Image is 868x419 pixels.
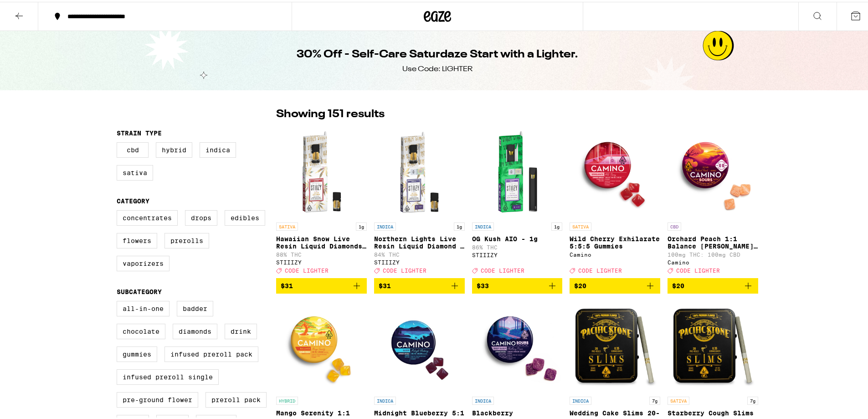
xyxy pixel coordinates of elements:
img: Pacific Stone - Wedding Cake Slims 20-Pack - 7g [570,299,660,390]
span: CODE LIGHTER [481,266,524,272]
button: Add to bag [374,276,465,292]
p: INDICA [472,395,494,403]
span: CODE LIGHTER [676,266,720,272]
label: Pre-ground Flower [117,390,198,406]
img: STIIIZY - OG Kush AIO - 1g [472,125,563,216]
p: INDICA [374,395,396,403]
label: Badder [177,299,213,315]
p: Showing 151 results [276,105,385,120]
label: Vaporizers [117,254,169,269]
p: Wild Cherry Exhilarate 5:5:5 Gummies [570,233,660,248]
label: Sativa [117,163,153,179]
span: CODE LIGHTER [578,266,622,272]
div: Use Code: LIGHTER [402,62,473,72]
label: CBD [117,140,149,156]
label: Flowers [117,231,157,247]
p: SATIVA [570,221,591,229]
p: 88% THC [276,250,367,256]
p: 1g [356,221,367,229]
span: CODE LIGHTER [383,266,426,272]
p: SATIVA [276,221,298,229]
p: INDICA [374,221,396,229]
a: Open page for Hawaiian Snow Live Resin Liquid Diamonds - 1g from STIIIZY [276,125,367,276]
p: CBD [668,221,681,229]
label: Indica [200,140,236,156]
legend: Subcategory [117,286,162,294]
label: Drops [185,208,217,224]
span: CODE LIGHTER [285,266,329,272]
p: 100mg THC: 100mg CBD [668,250,758,256]
p: Orchard Peach 1:1 Balance [PERSON_NAME] Gummies [668,233,758,248]
img: Camino - Midnight Blueberry 5:1 Sleep Gummies [374,299,465,390]
span: $20 [672,280,684,288]
label: Drink [225,322,257,337]
p: Northern Lights Live Resin Liquid Diamond - 1g [374,233,465,248]
p: INDICA [570,395,591,403]
button: Add to bag [668,276,758,292]
span: $33 [477,280,489,288]
label: Infused Preroll Pack [164,345,258,360]
p: OG Kush AIO - 1g [472,233,563,241]
a: Open page for Wild Cherry Exhilarate 5:5:5 Gummies from Camino [570,125,660,276]
label: All-In-One [117,299,169,315]
p: 84% THC [374,250,465,256]
p: 86% THC [472,243,563,248]
a: Open page for Northern Lights Live Resin Liquid Diamond - 1g from STIIIZY [374,125,465,276]
legend: Category [117,196,149,203]
p: SATIVA [668,395,689,403]
img: Pacific Stone - Starberry Cough Slims 20-Pack - 7g [668,299,758,390]
button: Add to bag [472,276,563,292]
p: INDICA [472,221,494,229]
p: Hawaiian Snow Live Resin Liquid Diamonds - 1g [276,233,367,248]
p: 1g [551,221,562,229]
label: Diamonds [173,322,217,337]
img: Camino - Orchard Peach 1:1 Balance Sours Gummies [668,125,758,216]
button: Add to bag [570,276,660,292]
button: Add to bag [276,276,367,292]
span: $20 [574,280,586,288]
a: Open page for OG Kush AIO - 1g from STIIIZY [472,125,563,276]
img: Camino - Blackberry Dream10:10:10 Deep Sleep Gummies [472,299,563,390]
div: STIIIZY [472,250,563,256]
div: STIIIZY [276,258,367,264]
img: STIIIZY - Northern Lights Live Resin Liquid Diamond - 1g [374,125,465,216]
legend: Strain Type [117,128,162,135]
span: Help [21,6,39,15]
a: Open page for Orchard Peach 1:1 Balance Sours Gummies from Camino [668,125,758,276]
img: Camino - Mango Serenity 1:1 THC:CBD Gummies [276,299,367,390]
label: Gummies [117,345,157,360]
div: Camino [570,250,660,256]
div: Camino [668,258,758,264]
span: $31 [281,280,293,288]
label: Chocolate [117,322,165,337]
img: STIIIZY - Hawaiian Snow Live Resin Liquid Diamonds - 1g [276,125,367,216]
p: 7g [649,395,660,403]
label: Edibles [225,208,265,224]
label: Hybrid [156,140,192,156]
label: Concentrates [117,208,178,224]
label: Preroll Pack [205,390,267,406]
label: Infused Preroll Single [117,367,219,383]
span: $31 [379,280,391,288]
p: 7g [747,395,758,403]
div: STIIIZY [374,258,465,264]
p: HYBRID [276,395,298,403]
label: Prerolls [164,231,209,247]
p: 1g [454,221,465,229]
img: Camino - Wild Cherry Exhilarate 5:5:5 Gummies [570,125,660,216]
h1: 30% Off - Self-Care Saturdaze Start with a Lighter. [297,45,578,61]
